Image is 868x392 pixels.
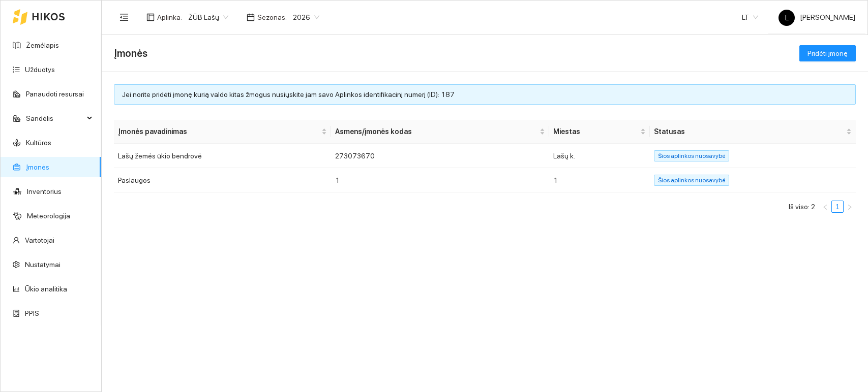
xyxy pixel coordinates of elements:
span: ŽŪB Lašų [188,10,228,25]
a: Inventorius [27,187,62,195]
span: LT [742,10,758,25]
button: right [844,201,856,213]
span: Sandėlis [26,108,84,128]
td: 1 [331,168,549,192]
span: [PERSON_NAME] [779,13,855,21]
span: right [847,204,853,210]
div: Jei norite pridėti įmonę kurią valdo kitas žmogus nusiųskite jam savo Aplinkos identifikacinį num... [122,89,848,100]
a: Meteorologija [27,212,70,220]
span: layout [146,13,155,21]
a: Panaudoti resursai [26,90,84,98]
td: Lašų k. [549,144,650,168]
button: left [819,201,831,213]
span: left [822,204,828,210]
a: Užduotys [25,66,55,74]
td: Lašų žemės ūkio bendrovė [114,144,331,168]
span: Asmens/įmonės kodas [335,126,537,137]
th: this column's title is Įmonės pavadinimas,this column is sortable [114,120,331,144]
span: menu-fold [119,13,129,22]
span: 2026 [293,10,319,25]
span: Įmonės [114,45,147,61]
li: 1 [831,201,844,213]
span: Miestas [553,126,638,137]
a: PPIS [25,309,39,317]
a: 1 [832,201,843,212]
td: 1 [549,168,650,192]
td: Paslaugos [114,168,331,192]
span: Aplinka : [157,12,182,23]
th: this column's title is Statusas,this column is sortable [650,120,856,144]
li: Pirmyn [844,201,856,213]
a: Vartotojai [25,236,54,244]
a: Žemėlapis [26,41,59,49]
a: Įmonės [26,163,49,171]
span: Sezonas : [257,12,287,23]
span: Šios aplinkos nuosavybė [654,150,729,161]
li: Atgal [819,201,831,213]
th: this column's title is Asmens/įmonės kodas,this column is sortable [331,120,549,144]
button: Pridėti įmonę [799,45,856,61]
td: 273073670 [331,144,549,168]
button: menu-fold [114,7,134,27]
th: this column's title is Miestas,this column is sortable [549,120,650,144]
a: Ūkio analitika [25,285,67,293]
span: L [785,10,789,26]
span: Statusas [654,126,844,137]
span: Šios aplinkos nuosavybė [654,175,729,186]
span: Pridėti įmonę [807,48,848,59]
li: Iš viso: 2 [789,201,815,213]
a: Nustatymai [25,260,61,269]
span: calendar [247,13,255,21]
a: Kultūros [26,139,51,147]
span: Įmonės pavadinimas [118,126,319,137]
